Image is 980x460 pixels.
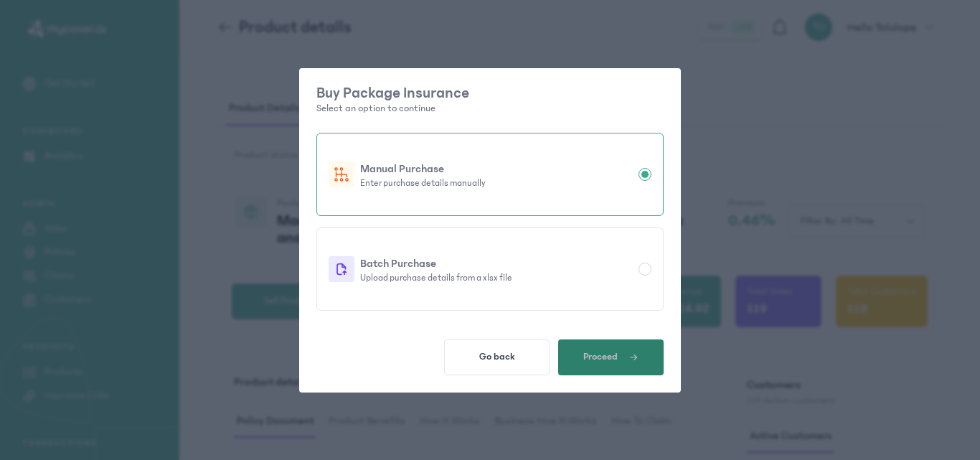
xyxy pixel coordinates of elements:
span: Go back [479,351,515,362]
button: Proceed [558,339,664,375]
p: Upload purchase details from a xlsx file [360,272,633,283]
p: Select an option to continue [316,101,664,116]
span: Proceed [583,351,618,362]
p: Manual Purchase [360,160,633,177]
p: Enter purchase details manually [360,177,633,189]
p: Batch Purchase [360,255,633,272]
p: Buy Package Insurance [316,85,664,101]
button: Go back [444,339,550,375]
